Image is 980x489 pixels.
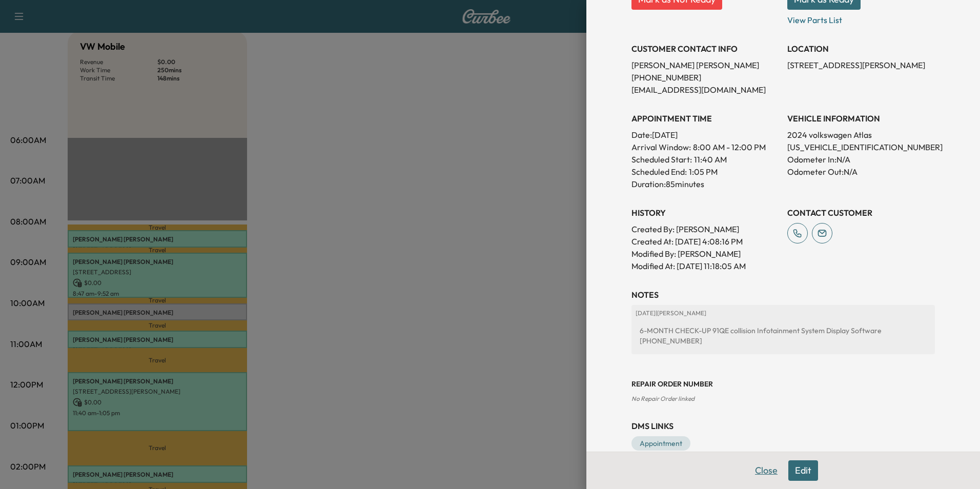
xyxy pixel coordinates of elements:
[636,321,931,350] div: 6-MONTH CHECK-UP 91QE collision Infotainment System Display Software [PHONE_NUMBER]
[787,153,935,166] p: Odometer In: N/A
[693,141,766,153] span: 8:00 AM - 12:00 PM
[631,112,779,125] h3: APPOINTMENT TIME
[631,166,687,178] p: Scheduled End:
[631,420,935,432] h3: DMS Links
[631,436,690,451] a: Appointment
[787,129,935,141] p: 2024 volkswagen Atlas
[631,153,692,166] p: Scheduled Start:
[787,59,935,71] p: [STREET_ADDRESS][PERSON_NAME]
[787,112,935,125] h3: VEHICLE INFORMATION
[694,153,727,166] p: 11:40 AM
[689,166,718,178] p: 1:05 PM
[631,248,779,260] p: Modified By : [PERSON_NAME]
[631,235,779,248] p: Created At : [DATE] 4:08:16 PM
[631,260,779,272] p: Modified At : [DATE] 11:18:05 AM
[631,178,779,190] p: Duration: 85 minutes
[631,395,695,402] span: No Repair Order linked
[631,71,779,84] p: [PHONE_NUMBER]
[631,43,779,55] h3: CUSTOMER CONTACT INFO
[631,84,779,96] p: [EMAIL_ADDRESS][DOMAIN_NAME]
[787,166,935,178] p: Odometer Out: N/A
[631,141,779,153] p: Arrival Window:
[788,460,818,481] button: Edit
[631,223,779,235] p: Created By : [PERSON_NAME]
[631,59,779,71] p: [PERSON_NAME] [PERSON_NAME]
[631,207,779,219] h3: History
[787,207,935,219] h3: CONTACT CUSTOMER
[631,289,935,301] h3: NOTES
[631,129,779,141] p: Date: [DATE]
[787,10,935,26] p: View Parts List
[748,460,784,481] button: Close
[636,309,931,317] p: [DATE] | [PERSON_NAME]
[787,43,935,55] h3: LOCATION
[631,379,935,389] h3: Repair Order number
[787,141,935,153] p: [US_VEHICLE_IDENTIFICATION_NUMBER]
